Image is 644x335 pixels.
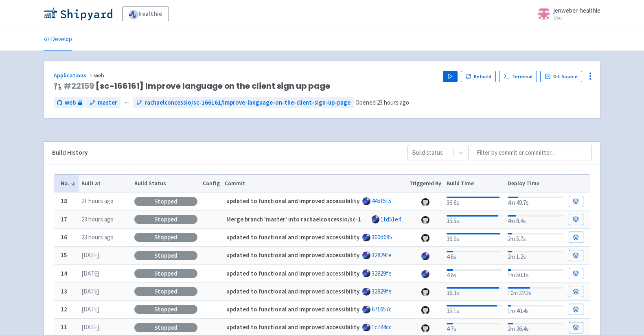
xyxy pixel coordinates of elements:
strong: updated to functional and improved accessibility [226,269,359,277]
a: Build Details [569,268,583,279]
span: ← [124,98,130,107]
button: Play [443,71,458,82]
b: 13 [61,287,67,295]
div: 2m 5.7s [508,231,563,244]
a: web [54,97,85,108]
div: Stopped [134,305,197,314]
a: Build Details [569,232,583,243]
div: Stopped [134,215,197,224]
strong: updated to functional and improved accessibility [226,251,359,259]
div: 4.6s [447,267,502,280]
strong: Merge branch 'master' into rachaelconcessio/sc-166161/improve-language-on-the-client-sign-up-page [226,215,507,223]
time: [DATE] [81,305,99,313]
strong: updated to functional and improved accessibility [226,233,359,241]
time: 23 hours ago [81,233,114,241]
th: Deploy Time [505,175,566,193]
th: Commit [222,175,407,193]
time: [DATE] [81,269,99,277]
div: Stopped [134,233,197,242]
div: Stopped [134,323,197,332]
th: Triggered By [407,175,444,193]
div: Stopped [134,197,197,206]
span: rachaelconcessio/sc-166161/improve-language-on-the-client-sign-up-page [145,98,350,107]
th: Build Status [131,175,200,193]
div: 2m 1.2s [508,249,563,262]
a: Applications [54,72,94,79]
div: 35.1s [447,303,502,316]
button: No. [61,179,76,188]
time: [DATE] [81,251,99,259]
div: 4.6s [447,249,502,262]
b: 16 [61,233,67,241]
div: Stopped [134,269,197,278]
a: 1fd51e4 [381,215,401,223]
a: 300d685 [372,233,392,241]
b: 14 [61,269,67,277]
a: Build Details [569,286,583,297]
a: Git Source [540,71,582,82]
span: web [94,72,105,79]
b: 11 [61,323,67,331]
span: web [65,98,76,107]
a: 1c744cc [372,323,392,331]
b: 18 [61,197,67,205]
img: Shipyard logo [44,7,112,20]
div: 4m 49.7s [508,195,563,208]
div: 36.6s [447,195,502,208]
a: 32829fe [372,269,392,277]
b: 15 [61,251,67,259]
a: 32829fe [372,251,392,259]
small: User [554,15,600,20]
span: master [98,98,117,107]
strong: updated to functional and improved accessibility [226,197,359,205]
a: rachaelconcessio/sc-166161/improve-language-on-the-client-sign-up-page [133,97,354,108]
a: jenweber-healthie User [532,7,600,20]
time: 23 hours ago [81,215,114,223]
a: Build Details [569,322,583,333]
a: Build Details [569,304,583,315]
div: Build History [52,148,394,158]
a: Build Details [569,196,583,207]
div: 35.5s [447,213,502,226]
span: [sc-166161] Improve language on the client sign up page [64,81,330,91]
div: Stopped [134,287,197,296]
th: Config [200,175,222,193]
div: 4.7s [447,321,502,334]
div: 4m 8.4s [508,213,563,226]
th: Build Time [444,175,505,193]
a: Build Details [569,214,583,225]
input: Filter by commit or committer... [470,145,592,160]
time: [DATE] [81,287,99,295]
a: 44df5f5 [372,197,391,205]
div: 36.3s [447,285,502,298]
span: Opened [355,99,409,106]
a: master [86,97,120,108]
div: 2m 26.4s [508,321,563,334]
button: Rebuild [461,71,496,82]
div: 1m 40.4s [508,303,563,316]
a: 671657c [372,305,392,313]
time: 23 hours ago [377,99,409,106]
time: 21 hours ago [81,197,114,205]
a: 32829fe [372,287,392,295]
a: Develop [44,28,72,51]
a: #22159 [64,80,94,92]
a: healthie [122,7,169,21]
a: Build Details [569,250,583,261]
div: 36.9s [447,231,502,244]
time: [DATE] [81,323,99,331]
b: 12 [61,305,67,313]
strong: updated to functional and improved accessibility [226,305,359,313]
th: Built at [79,175,131,193]
span: jenweber-healthie [554,7,600,14]
a: Terminal [499,71,537,82]
strong: updated to functional and improved accessibility [226,323,359,331]
b: 17 [61,215,67,223]
div: Stopped [134,251,197,260]
strong: updated to functional and improved accessibility [226,287,359,295]
div: 10m 32.3s [508,285,563,298]
div: 1m 50.1s [508,267,563,280]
